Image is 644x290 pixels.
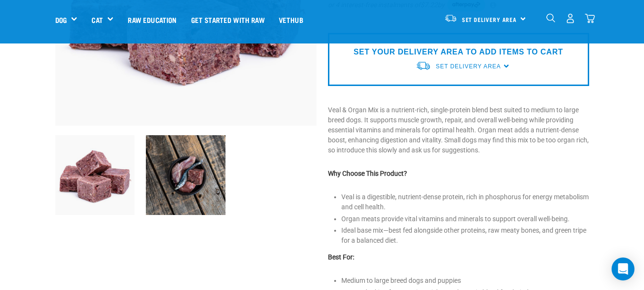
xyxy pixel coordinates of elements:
[341,226,589,246] li: Ideal base mix—best fed alongside other proteins, raw meaty bones, and green tripe for a balanced...
[546,13,555,22] img: home-icon-1@2x.png
[328,105,589,155] p: Veal & Organ Mix is a nutrient-rich, single-protein blend best suited to medium to large breed do...
[92,14,102,25] a: Cat
[444,14,457,22] img: van-moving.png
[328,170,407,177] strong: Why Choose This Product?
[354,46,563,58] p: SET YOUR DELIVERY AREA TO ADD ITEMS TO CART
[416,61,431,71] img: van-moving.png
[341,214,589,224] li: Organ meats provide vital vitamins and minerals to support overall well-being.
[612,258,634,280] div: Open Intercom Messenger
[121,0,184,39] a: Raw Education
[341,192,589,212] li: Veal is a digestible, nutrient-dense protein, rich in phosphorus for energy metabolism and cell h...
[272,0,310,39] a: Vethub
[436,63,501,70] span: Set Delivery Area
[565,13,575,23] img: user.png
[462,18,517,21] span: Set Delivery Area
[328,253,354,261] strong: Best For:
[341,276,589,286] li: Medium to large breed dogs and puppies
[184,0,272,39] a: Get started with Raw
[55,135,135,215] img: 1158 Veal Organ Mix 01
[55,14,67,25] a: Dog
[585,13,595,23] img: home-icon@2x.png
[146,135,225,215] img: Pilchard Rabbit Leg Veal Fillet WMX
